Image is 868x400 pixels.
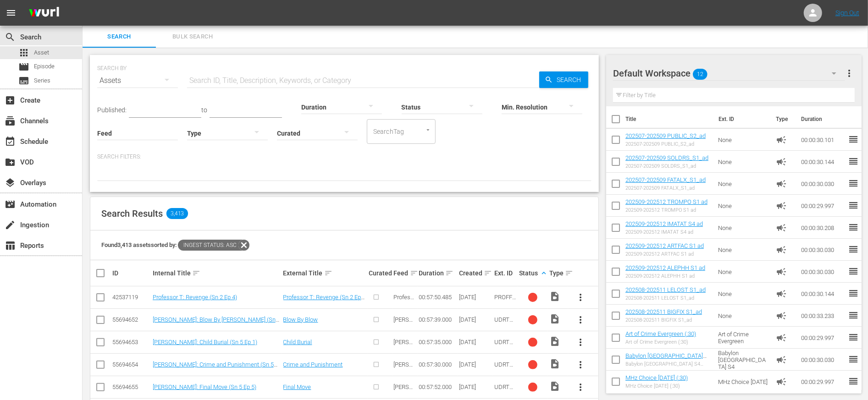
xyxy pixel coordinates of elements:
td: MHz Choice [DATE] [714,371,772,393]
span: VOD [5,157,16,168]
div: Created [459,268,492,279]
a: 202507-202509 PUBLIC_S2_ad [625,132,706,139]
a: [PERSON_NAME]: Blow By [PERSON_NAME] (Sn 5 Ep 4) [153,316,280,330]
div: 202509-202512 TROMPO S1 ad [625,207,708,213]
th: Ext. ID [713,106,770,132]
div: 55694653 [112,339,150,345]
span: 3,413 [166,208,188,219]
a: [PERSON_NAME]: Final Move (Sn 5 Ep 5) [153,384,256,390]
span: Professor T [394,294,415,307]
span: sort [192,269,200,277]
span: menu [6,7,17,18]
div: 202507-202509 FATALX_S1_ad [625,185,706,191]
div: Internal Title [153,268,281,279]
span: reorder [848,288,859,299]
div: Default Workspace [613,60,845,86]
span: sort [410,269,418,277]
button: more_vert [569,286,592,308]
td: None [714,261,772,283]
span: Reports [5,240,16,251]
a: Babylon [GEOGRAPHIC_DATA] S4 (:30) [625,352,707,366]
a: 202507-202509 FATALX_S1_ad [625,176,706,183]
span: Search [5,32,16,43]
span: Ad [776,376,787,387]
span: Channels [5,115,16,126]
a: Professor T: Revenge (Sn 2 Ep 4) [153,294,237,301]
span: Video [549,291,560,302]
a: 202507-202509 SOLDRS_S1_ad [625,154,708,161]
span: reorder [848,134,859,145]
td: None [714,129,772,151]
a: 202509-202512 IMATAT S4 ad [625,220,703,227]
a: 202508-202511 BIGFIX S1_ad [625,308,702,315]
span: Ad [776,156,787,167]
span: Search Results [101,208,163,219]
div: Type [549,268,567,279]
div: ID [112,269,150,277]
div: 00:57:35.000 [419,339,456,345]
span: Video [549,336,560,347]
div: Ext. ID [494,269,517,277]
a: MHz Choice [DATE] (:30) [625,374,688,381]
div: Duration [419,268,456,279]
div: Status [520,268,547,279]
div: 42537119 [112,294,150,301]
span: reorder [848,354,859,365]
span: to [201,106,207,114]
div: 202507-202509 SOLDRS_S1_ad [625,163,708,169]
div: 202508-202511 BIGFIX S1_ad [625,317,702,323]
span: Ad [776,134,787,145]
button: more_vert [844,62,855,84]
span: Overlays [5,177,16,188]
a: Final Move [283,384,311,390]
div: 00:57:50.485 [419,294,456,301]
span: Found 3,413 assets sorted by: [101,241,249,248]
td: 00:00:30.030 [797,261,848,283]
span: Ad [776,200,787,211]
a: Blow By Blow [283,316,318,323]
td: Babylon [GEOGRAPHIC_DATA] S4 [714,349,772,371]
div: 202509-202512 ARTFAC S1 ad [625,251,704,257]
span: reorder [848,200,859,211]
td: None [714,151,772,173]
div: [DATE] [459,294,492,301]
td: 00:00:30.144 [797,151,848,173]
span: Ad [776,288,787,299]
span: Bulk Search [161,32,224,42]
td: 00:00:29.997 [797,371,848,393]
div: Assets [97,68,178,93]
td: None [714,217,772,239]
span: Published: [97,106,127,114]
span: sort [565,269,573,277]
div: Curated [369,269,391,277]
a: [PERSON_NAME]: Child Burial (Sn 5 Ep 1) [153,339,257,345]
span: Video [549,313,560,324]
div: 55694654 [112,361,150,368]
div: [DATE] [459,339,492,345]
span: UDRTKR_C_05004 [494,316,514,337]
div: 00:57:52.000 [419,384,456,390]
a: [PERSON_NAME]: Crime and Punishment (Sn 5 Ep 6) [153,361,277,375]
span: Series [18,75,29,86]
div: 202508-202511 LELOST S1_ad [625,295,706,301]
td: None [714,283,772,305]
button: more_vert [569,376,592,398]
td: 00:00:29.997 [797,327,848,349]
span: Ad [776,332,787,343]
span: more_vert [575,337,586,348]
td: 00:00:30.030 [797,349,848,371]
button: more_vert [569,309,592,331]
th: Title [625,106,713,132]
span: more_vert [575,382,586,393]
span: more_vert [575,314,586,325]
td: None [714,173,772,195]
td: Art of Crime Evergreen [714,327,772,349]
span: UDRTKR_C_05001 [494,339,514,359]
span: Video [549,381,560,392]
div: [DATE] [459,384,492,390]
span: sort [484,269,492,277]
span: Automation [5,199,16,210]
a: 202509-202512 ARTFAC S1 ad [625,242,704,249]
span: reorder [848,178,859,189]
div: 55694655 [112,384,150,390]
